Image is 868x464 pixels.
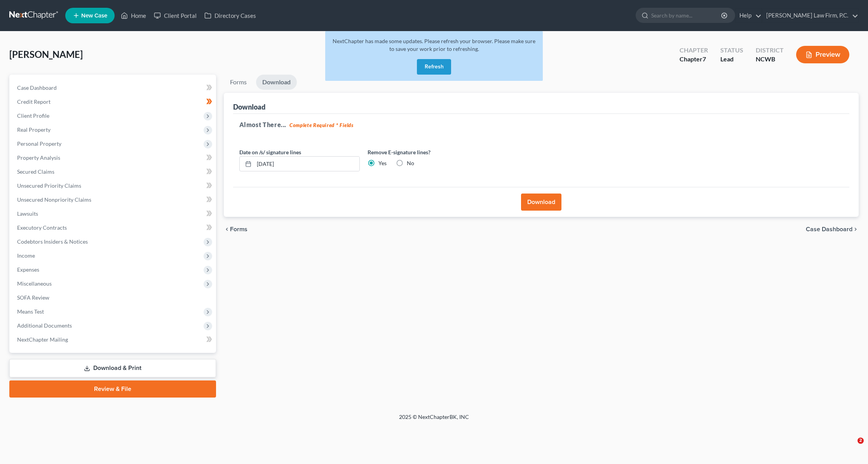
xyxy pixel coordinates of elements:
a: Unsecured Nonpriority Claims [11,193,216,207]
strong: Complete Required * Fields [289,122,354,128]
span: Executory Contracts [17,224,67,231]
span: Credit Report [17,98,51,105]
a: Directory Cases [200,9,260,23]
span: Lawsuits [17,210,38,217]
div: Lead [720,55,743,64]
span: Unsecured Nonpriority Claims [17,196,91,203]
button: Download [521,194,561,211]
i: chevron_right [852,226,859,232]
span: 2 [858,438,864,444]
a: SOFA Review [11,291,216,305]
div: Chapter [680,46,708,55]
a: Case Dashboard [11,81,216,95]
div: Download [233,102,265,112]
iframe: Intercom live chat [842,438,860,456]
span: [PERSON_NAME] [9,49,83,60]
button: Preview [796,46,849,63]
a: Secured Claims [11,165,216,179]
span: Case Dashboard [806,226,852,232]
label: Yes [378,159,387,167]
a: Forms [224,75,253,90]
span: Codebtors Insiders & Notices [17,238,88,245]
a: Property Analysis [11,151,216,165]
a: Help [736,9,762,23]
label: No [407,159,414,167]
a: Download & Print [9,359,216,377]
div: District [756,46,784,55]
a: Credit Report [11,95,216,109]
span: Secured Claims [17,168,54,175]
a: Client Portal [150,9,200,23]
span: NextChapter Mailing [17,336,68,343]
span: Income [17,252,35,259]
span: Expenses [17,266,39,273]
a: Lawsuits [11,207,216,221]
button: Refresh [417,59,451,75]
i: chevron_left [224,226,230,232]
span: Personal Property [17,140,61,147]
button: chevron_left Forms [224,226,258,232]
div: 2025 © NextChapterBK, INC [213,413,655,427]
span: Client Profile [17,112,49,119]
a: Home [117,9,150,23]
div: Chapter [680,55,708,64]
div: NCWB [756,55,784,64]
input: MM/DD/YYYY [254,157,359,171]
a: Review & File [9,380,216,398]
span: NextChapter has made some updates. Please refresh your browser. Please make sure to save your wor... [333,38,535,52]
span: Unsecured Priority Claims [17,182,81,189]
span: Additional Documents [17,322,72,329]
span: Real Property [17,126,51,133]
span: 7 [702,55,706,63]
a: [PERSON_NAME] Law Firm, P.C. [762,9,858,23]
a: Download [256,75,297,90]
span: Forms [230,226,248,232]
span: Means Test [17,308,44,315]
span: Miscellaneous [17,280,52,287]
a: NextChapter Mailing [11,333,216,347]
a: Case Dashboard chevron_right [806,226,859,232]
div: Status [720,46,743,55]
span: Case Dashboard [17,84,57,91]
a: Executory Contracts [11,221,216,235]
label: Date on /s/ signature lines [239,148,301,156]
span: New Case [81,13,107,19]
label: Remove E-signature lines? [368,148,488,156]
span: Property Analysis [17,154,60,161]
span: SOFA Review [17,294,49,301]
input: Search by name... [651,8,722,23]
a: Unsecured Priority Claims [11,179,216,193]
h5: Almost There... [239,120,844,129]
